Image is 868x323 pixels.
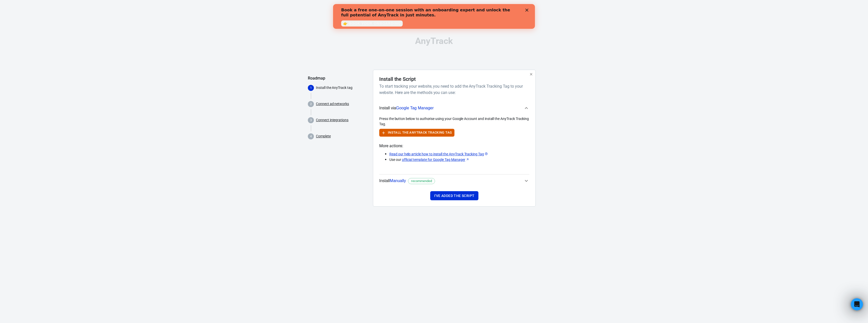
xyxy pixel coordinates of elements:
[390,179,406,183] span: Manually
[316,85,369,90] p: Install the AnyTrack tag
[379,129,454,137] button: Install the AnyTrack Tracking Tag
[379,105,434,111] span: Install via
[316,134,331,139] a: Complete
[310,102,312,106] text: 2
[333,4,535,29] iframe: Intercom live chat banner
[316,101,349,107] a: Connect ad networks
[430,191,478,201] button: I've added the script
[308,37,560,45] div: AnyTrack
[310,135,312,138] text: 4
[316,117,348,123] a: Connect integrations
[379,143,529,149] span: More actions:
[379,76,416,82] h4: Install the Script
[379,100,529,116] button: Install viaGoogle Tag Manager
[389,157,529,162] p: Use our
[396,106,434,110] span: Google Tag Manager
[310,86,312,90] text: 1
[389,152,488,157] a: Read our help article how to install the AnyTrack Tracking Tag
[851,298,863,310] iframe: Intercom live chat
[379,83,527,96] h6: To start tracking your website, you need to add the AnyTrack Tracking Tag to your website. Here a...
[308,76,369,81] h5: Roadmap
[379,116,529,127] div: Press the button below to authorise using your Google Account and install the AnyTrack Tracking Tag.
[402,157,469,162] a: official template for Google Tag Manager
[310,118,312,122] text: 3
[409,179,434,184] span: recommended
[379,178,435,184] span: Install
[379,175,529,187] button: InstallManuallyrecommended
